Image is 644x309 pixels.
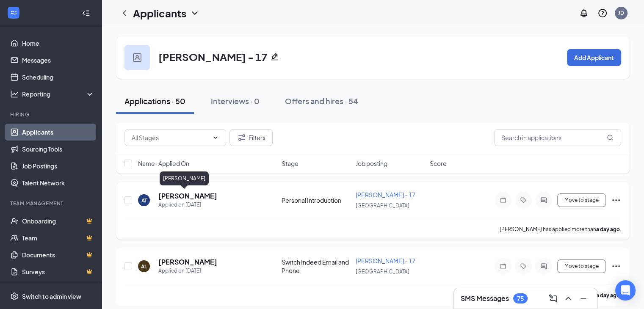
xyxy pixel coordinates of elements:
div: [PERSON_NAME] [160,171,209,185]
button: Minimize [577,292,590,305]
a: Scheduling [22,69,94,86]
a: Home [22,35,94,52]
span: Score [430,159,447,168]
a: TeamCrown [22,229,94,246]
button: Move to stage [557,259,606,273]
h5: [PERSON_NAME] [158,257,217,267]
svg: MagnifyingGlass [607,134,614,141]
svg: ActiveChat [539,197,549,204]
div: JD [618,9,624,17]
div: Open Intercom Messenger [615,280,636,301]
span: [PERSON_NAME] - 17 [356,191,415,199]
div: Personal Introduction [282,196,351,204]
div: AT [141,197,147,204]
div: Reporting [22,90,95,98]
svg: Notifications [579,8,589,18]
svg: ChevronDown [190,8,200,18]
h3: SMS Messages [461,294,509,303]
svg: Ellipses [611,261,621,271]
svg: ActiveChat [539,263,549,270]
div: Switch to admin view [22,292,81,301]
svg: Settings [10,292,19,301]
input: All Stages [132,133,209,142]
div: 75 [517,295,524,302]
span: Stage [282,159,299,168]
input: Search in applications [494,129,621,146]
svg: Minimize [578,293,589,303]
svg: Pencil [271,52,279,61]
h1: Applicants [133,6,186,20]
svg: ChevronDown [212,134,219,141]
svg: QuestionInfo [597,8,608,18]
a: OnboardingCrown [22,212,94,229]
svg: Collapse [82,9,90,17]
div: Switch Indeed Email and Phone [282,258,351,275]
svg: WorkstreamLogo [9,8,18,17]
a: Sourcing Tools [22,141,94,157]
a: SurveysCrown [22,263,94,280]
div: Hiring [10,111,93,118]
div: Interviews · 0 [211,96,260,106]
h5: [PERSON_NAME] [158,191,217,201]
button: ChevronUp [561,292,575,305]
b: a day ago [596,226,620,232]
a: Job Postings [22,157,94,174]
a: Talent Network [22,174,94,191]
div: Applied on [DATE] [158,201,217,209]
h3: [PERSON_NAME] - 17 [158,50,267,64]
div: Applied on [DATE] [158,267,217,275]
div: Offers and hires · 54 [285,96,358,106]
svg: ChevronUp [563,293,573,303]
span: Job posting [356,159,387,168]
button: Filter Filters [229,129,273,146]
span: Name · Applied On [138,159,189,168]
button: Add Applicant [567,49,621,66]
svg: Ellipses [611,195,621,205]
svg: ComposeMessage [548,293,558,303]
a: Applicants [22,124,94,141]
span: [GEOGRAPHIC_DATA] [356,202,409,209]
svg: Analysis [10,90,19,98]
svg: Tag [518,263,528,270]
span: [GEOGRAPHIC_DATA] [356,268,409,275]
svg: Note [498,197,508,204]
div: Team Management [10,200,93,207]
svg: Tag [518,197,528,204]
div: Applications · 50 [124,96,185,106]
a: DocumentsCrown [22,246,94,263]
p: [PERSON_NAME] has applied more than . [500,226,621,233]
svg: Note [498,263,508,270]
button: Move to stage [557,193,606,207]
svg: Filter [237,132,247,143]
button: ComposeMessage [546,292,560,305]
div: AL [141,263,147,270]
a: Messages [22,52,94,69]
span: [PERSON_NAME] - 17 [356,257,415,265]
b: a day ago [596,292,620,298]
svg: ChevronLeft [119,8,130,18]
img: user icon [133,53,141,62]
